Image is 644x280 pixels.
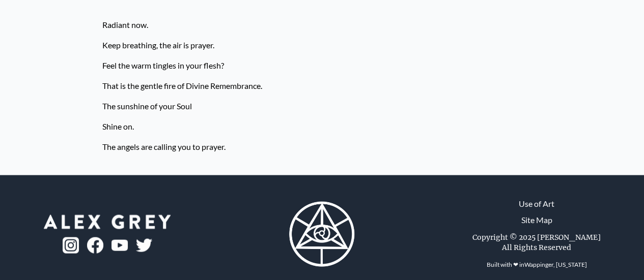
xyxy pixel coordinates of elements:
[87,237,103,253] img: fb-logo.png
[521,213,552,226] a: Site Map
[102,55,542,75] p: Feel the warm tingles in your flesh?
[102,14,542,35] p: Radiant now.
[472,232,601,242] div: Copyright © 2025 [PERSON_NAME]
[102,35,542,55] p: Keep breathing, the air is prayer.
[483,256,591,272] div: Built with ❤ in
[111,239,128,251] img: youtube-logo.png
[63,237,79,253] img: ig-logo.png
[519,197,554,209] a: Use of Art
[102,116,542,136] p: Shine on.
[102,75,542,96] p: That is the gentle fire of Divine Remembrance.
[524,260,587,268] a: Wappinger, [US_STATE]
[102,96,542,116] p: The sunshine of your Soul
[136,238,152,252] img: twitter-logo.png
[502,242,571,252] div: All Rights Reserved
[102,136,542,157] p: The angels are calling you to prayer.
